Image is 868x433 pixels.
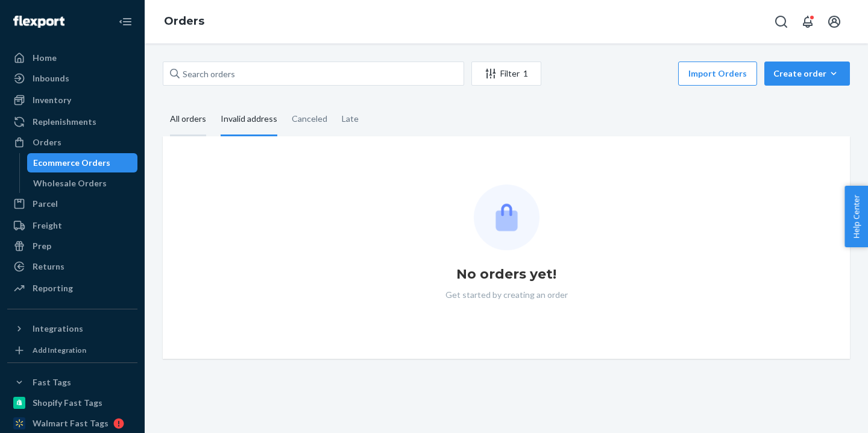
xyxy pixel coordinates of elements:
[33,72,69,84] div: Inbounds
[7,236,137,256] a: Prep
[292,103,327,134] div: Canceled
[456,265,556,284] h1: No orders yet!
[7,393,137,412] a: Shopify Fast Tags
[445,289,568,301] p: Get started by creating an order
[844,186,868,247] button: Help Center
[33,282,73,294] div: Reporting
[7,319,137,338] button: Integrations
[822,10,846,34] button: Open account menu
[33,417,108,429] div: Walmart Fast Tags
[33,376,71,388] div: Fast Tags
[154,4,214,39] ol: breadcrumbs
[796,10,820,34] button: Open notifications
[113,10,137,34] button: Close Navigation
[7,373,137,392] button: Fast Tags
[33,94,71,106] div: Inventory
[33,157,110,169] div: Ecommerce Orders
[163,62,464,86] input: Search orders
[33,323,83,335] div: Integrations
[33,397,102,409] div: Shopify Fast Tags
[33,240,51,252] div: Prep
[7,216,137,235] a: Freight
[769,10,793,34] button: Open Search Box
[7,69,137,88] a: Inbounds
[472,68,541,80] div: Filter
[7,48,137,68] a: Home
[33,261,64,273] div: Returns
[27,174,138,193] a: Wholesale Orders
[33,220,62,232] div: Freight
[342,103,359,134] div: Late
[474,185,539,250] img: Empty list
[471,62,541,86] button: Filter
[221,103,277,136] div: Invalid address
[27,153,138,172] a: Ecommerce Orders
[33,136,61,148] div: Orders
[7,343,137,358] a: Add Integration
[13,16,64,28] img: Flexport logo
[7,257,137,276] a: Returns
[7,279,137,298] a: Reporting
[33,116,96,128] div: Replenishments
[7,112,137,131] a: Replenishments
[33,198,58,210] div: Parcel
[764,62,850,86] button: Create order
[523,68,528,80] div: 1
[33,177,107,189] div: Wholesale Orders
[33,345,86,355] div: Add Integration
[7,194,137,213] a: Parcel
[170,103,206,136] div: All orders
[7,133,137,152] a: Orders
[33,52,57,64] div: Home
[164,14,204,28] a: Orders
[7,90,137,110] a: Inventory
[678,62,757,86] button: Import Orders
[773,68,841,80] div: Create order
[7,414,137,433] a: Walmart Fast Tags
